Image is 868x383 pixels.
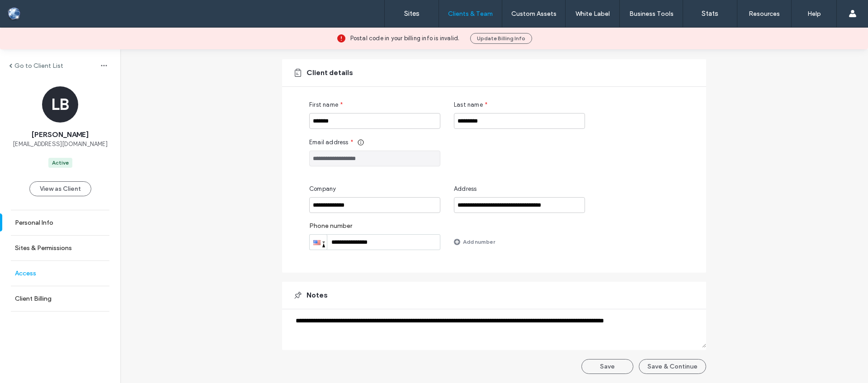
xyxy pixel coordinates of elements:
label: Personal Info [15,219,53,227]
label: White Label [576,10,610,18]
input: Company [309,197,440,213]
div: Active [52,159,69,167]
span: Help [21,6,39,14]
label: Phone number [309,222,440,234]
label: Stats [702,9,718,18]
label: Custom Assets [511,10,557,18]
span: Client details [307,68,353,78]
label: Resources [749,10,780,18]
label: Help [807,10,821,18]
div: LB [42,86,78,123]
span: Email address [309,138,349,147]
label: Go to Client List [14,62,63,70]
span: Notes [307,290,328,300]
span: Last name [454,100,483,109]
label: Clients & Team [448,10,493,18]
button: View as Client [29,181,91,196]
label: Access [15,270,36,277]
label: Add number [463,234,495,250]
label: Sites & Permissions [15,244,72,252]
span: Address [454,184,476,194]
input: Last name [454,113,585,129]
label: Business Tools [629,10,674,18]
span: First name [309,100,338,109]
span: Company [309,184,336,194]
input: Address [454,197,585,213]
input: Email address [309,151,440,166]
button: Save [581,359,633,374]
button: Save & Continue [639,359,706,374]
label: Sites [404,9,420,18]
input: First name [309,113,440,129]
div: United States: + 1 [310,235,327,250]
span: Postal code in your billing info is invalid. [350,34,460,43]
button: Update Billing Info [470,33,532,44]
span: [PERSON_NAME] [32,130,89,140]
label: Client Billing [15,295,52,303]
span: [EMAIL_ADDRESS][DOMAIN_NAME] [13,140,108,149]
